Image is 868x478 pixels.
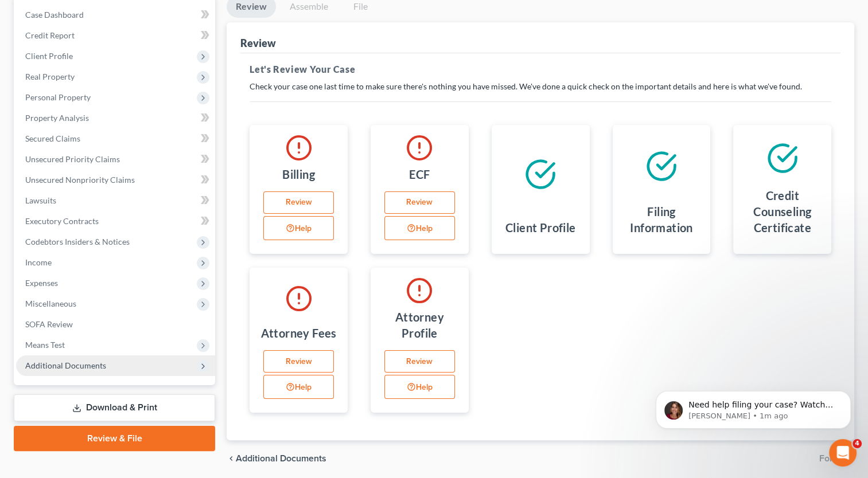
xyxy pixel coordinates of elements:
i: chevron_left [227,454,236,463]
iframe: Intercom live chat [829,439,857,467]
a: Secured Claims [16,128,215,149]
a: Executory Contracts [16,211,215,232]
span: Executory Contracts [25,216,99,226]
button: Help [263,375,334,399]
a: Property Analysis [16,108,215,128]
h4: Client Profile [505,220,576,236]
h4: Attorney Fees [261,325,337,341]
a: Review [263,191,334,214]
h5: Let's Review Your Case [250,62,831,76]
span: Additional Documents [236,454,326,463]
a: Review [263,350,334,373]
div: Review [240,36,276,50]
div: Help [384,216,460,242]
span: Unsecured Priority Claims [25,154,120,164]
span: Need help filing your case? Watch this video! Still need help? Here are two articles with instruc... [50,33,197,111]
span: Income [25,257,52,267]
span: Secured Claims [25,134,80,143]
button: Forms chevron_right [819,454,854,463]
div: Help [263,216,338,242]
span: Forms [819,454,845,463]
a: Lawsuits [16,190,215,211]
a: Download & Print [14,394,215,421]
span: Credit Report [25,30,75,40]
h4: Attorney Profile [380,309,460,341]
p: Check your case one last time to make sure there's nothing you have missed. We've done a quick ch... [250,81,831,92]
span: Real Property [25,72,75,81]
span: Additional Documents [25,361,106,370]
span: Property Analysis [25,113,89,123]
span: Client Profile [25,51,73,61]
h4: Billing [282,166,315,182]
p: Message from Katie, sent 1m ago [50,44,198,54]
a: SOFA Review [16,314,215,335]
div: Help [263,375,338,401]
h4: Credit Counseling Certificate [742,187,822,236]
a: Unsecured Nonpriority Claims [16,170,215,190]
a: Case Dashboard [16,5,215,25]
span: Lawsuits [25,195,56,205]
div: Help [384,375,460,401]
a: Review & File [14,426,215,451]
span: Codebtors Insiders & Notices [25,237,130,246]
span: Personal Property [25,92,91,102]
a: Review [384,350,455,373]
button: Help [384,375,455,399]
iframe: Intercom notifications message [639,367,868,447]
span: Means Test [25,340,65,350]
a: Review [384,191,455,214]
a: Credit Report [16,25,215,46]
button: Help [384,216,455,240]
h4: ECF [409,166,430,182]
h4: Filing Information [622,203,702,236]
a: Unsecured Priority Claims [16,149,215,170]
span: Unsecured Nonpriority Claims [25,175,135,185]
span: Miscellaneous [25,299,76,308]
span: 4 [853,439,862,448]
button: Help [263,216,334,240]
a: chevron_left Additional Documents [227,454,326,463]
span: Case Dashboard [25,10,84,19]
span: Expenses [25,278,58,288]
span: SOFA Review [25,319,73,329]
